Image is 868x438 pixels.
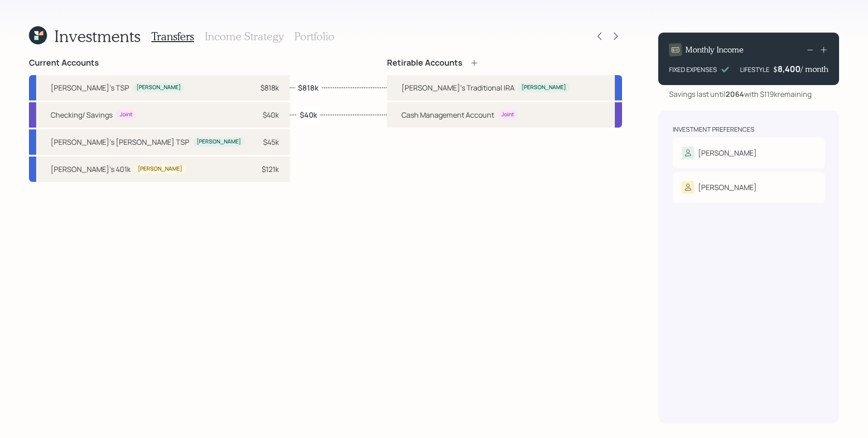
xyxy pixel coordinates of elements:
[698,148,757,158] div: [PERSON_NAME]
[137,84,181,91] div: [PERSON_NAME]
[401,82,514,93] div: [PERSON_NAME]'s Traditional IRA
[294,30,335,43] h3: Portfolio
[138,165,182,173] div: [PERSON_NAME]
[263,109,279,120] div: $40k
[673,125,755,134] div: Investment Preferences
[778,63,801,74] div: 8,400
[300,109,317,119] label: $40k
[54,26,141,46] h1: Investments
[685,45,744,55] h4: Monthly Income
[669,89,811,100] div: Savings last until with $119k remaining
[120,111,132,119] div: Joint
[29,58,99,68] h4: Current Accounts
[387,58,462,68] h4: Retirable Accounts
[51,109,113,120] div: Checking/ Savings
[726,89,744,99] b: 2064
[263,137,279,148] div: $45k
[401,109,494,120] div: Cash Management Account
[262,164,279,175] div: $121k
[740,65,769,74] div: LIFESTYLE
[151,30,194,43] h3: Transfers
[298,82,318,92] label: $818k
[501,111,514,119] div: Joint
[51,82,129,93] div: [PERSON_NAME]'s TSP
[698,182,757,193] div: [PERSON_NAME]
[801,64,828,74] h4: / month
[205,30,283,43] h3: Income Strategy
[197,138,241,146] div: [PERSON_NAME]
[669,65,717,74] div: FIXED EXPENSES
[51,164,131,175] div: [PERSON_NAME]'s 401k
[51,137,189,148] div: [PERSON_NAME]'s [PERSON_NAME] TSP
[260,82,279,93] div: $818k
[522,84,566,91] div: [PERSON_NAME]
[773,64,778,74] h4: $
